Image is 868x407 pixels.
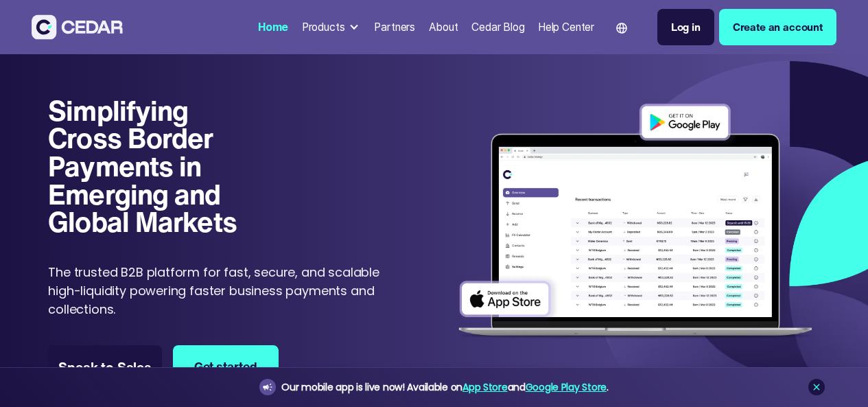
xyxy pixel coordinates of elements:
div: Log in [671,19,701,35]
div: Partners [374,19,415,35]
div: About [429,19,458,35]
div: Home [258,19,288,35]
img: world icon [616,23,627,34]
div: Our mobile app is live now! Available on and . [281,379,608,396]
a: About [423,12,464,42]
img: announcement [262,382,273,393]
p: The trusted B2B platform for fast, secure, and scalable high-liquidity powering faster business p... [48,263,397,318]
a: Partners [369,12,421,42]
div: Products [302,19,345,35]
a: Create an account [719,9,836,45]
a: Cedar Blog [466,12,530,42]
a: Log in [657,9,714,45]
a: Home [253,12,294,42]
h1: Simplifying Cross Border Payments in Emerging and Global Markets [48,97,257,236]
div: Products [296,14,366,40]
a: Google Play Store [526,380,607,394]
img: Dashboard of transactions [451,97,819,348]
a: App Store [462,380,507,394]
a: Speak to Sales [48,345,162,388]
a: Help Center [532,12,600,42]
div: Help Center [538,19,594,35]
a: Get started [173,345,279,388]
div: Cedar Blog [471,19,524,35]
